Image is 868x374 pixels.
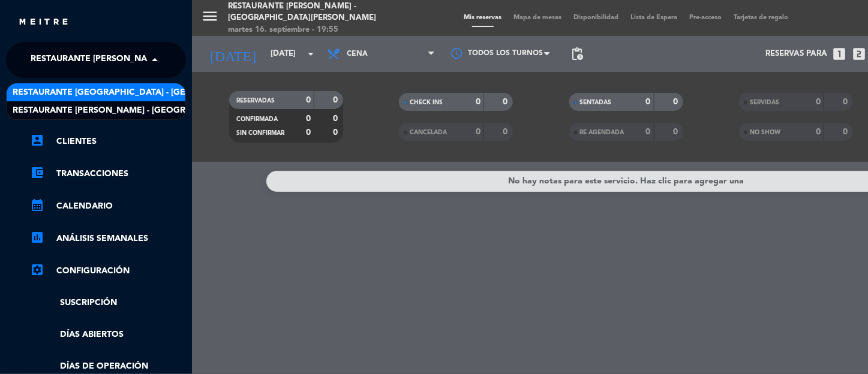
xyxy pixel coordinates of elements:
[18,18,69,27] img: MEITRE
[30,133,44,147] i: account_box
[30,296,186,310] a: Suscripción
[30,198,44,212] i: calendar_month
[30,167,186,181] a: account_balance_walletTransacciones
[13,104,310,117] span: Restaurante [PERSON_NAME] - [GEOGRAPHIC_DATA][PERSON_NAME]
[30,199,186,213] a: calendar_monthCalendario
[13,86,329,99] span: Restaurante [GEOGRAPHIC_DATA] - [GEOGRAPHIC_DATA][PERSON_NAME]
[30,165,44,180] i: account_balance_wallet
[30,134,186,149] a: account_boxClientes
[30,264,186,278] a: Configuración
[30,360,186,373] a: Días de Operación
[30,231,186,246] a: assessmentANÁLISIS SEMANALES
[30,230,44,245] i: assessment
[31,47,328,73] span: Restaurante [PERSON_NAME] - [GEOGRAPHIC_DATA][PERSON_NAME]
[30,263,44,277] i: settings_applications
[30,328,186,342] a: Días abiertos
